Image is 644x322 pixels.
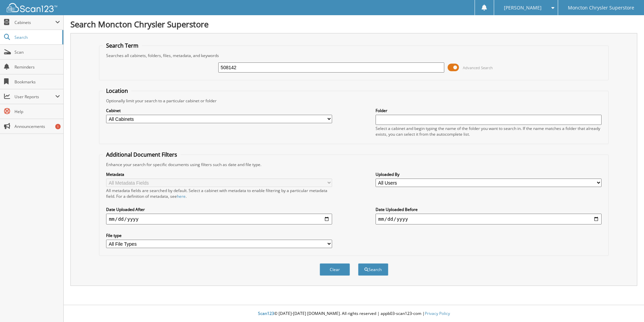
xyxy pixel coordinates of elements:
[103,53,605,58] div: Searches all cabinets, folders, files, metadata, and keywords
[103,87,131,95] legend: Location
[103,162,605,167] div: Enhance your search for specific documents using filters such as date and file type.
[320,263,350,276] button: Clear
[358,263,388,276] button: Search
[106,207,332,212] label: Date Uploaded After
[14,94,55,100] span: User Reports
[425,311,450,316] a: Privacy Policy
[106,214,332,224] input: start
[7,3,57,12] img: scan123-logo-white.svg
[463,65,493,70] span: Advanced Search
[106,108,332,113] label: Cabinet
[376,171,602,177] label: Uploaded By
[14,124,60,129] span: Announcements
[177,193,186,199] a: here
[14,49,60,55] span: Scan
[376,126,602,137] div: Select a cabinet and begin typing the name of the folder you want to search in. If the name match...
[64,305,644,322] div: © [DATE]-[DATE] [DOMAIN_NAME]. All rights reserved | appb03-scan123-com |
[103,42,142,49] legend: Search Term
[14,34,59,40] span: Search
[14,79,60,85] span: Bookmarks
[70,19,637,30] h1: Search Moncton Chrysler Superstore
[103,98,605,104] div: Optionally limit your search to a particular cabinet or folder
[258,311,274,316] span: Scan123
[103,151,181,158] legend: Additional Document Filters
[106,233,332,238] label: File type
[14,109,60,114] span: Help
[376,108,602,113] label: Folder
[376,207,602,212] label: Date Uploaded Before
[14,20,55,25] span: Cabinets
[376,214,602,224] input: end
[504,6,542,10] span: [PERSON_NAME]
[106,188,332,199] div: All metadata fields are searched by default. Select a cabinet with metadata to enable filtering b...
[14,64,60,70] span: Reminders
[106,171,332,177] label: Metadata
[55,124,61,129] div: 1
[568,6,634,10] span: Moncton Chrysler Superstore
